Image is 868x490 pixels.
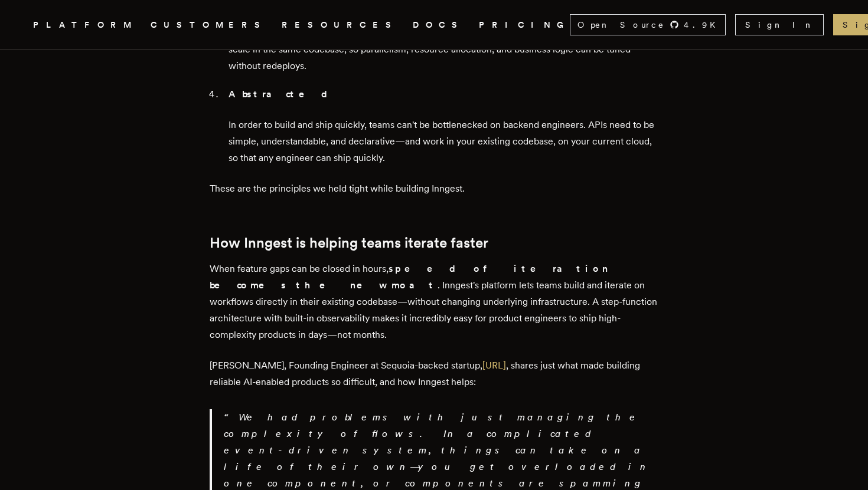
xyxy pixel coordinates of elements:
[210,261,658,343] p: When feature gaps can be closed in hours, . Inngest's platform lets teams build and iterate on wo...
[33,18,136,32] button: PLATFORM
[229,117,658,166] p: In order to build and ship quickly, teams can't be bottlenecked on backend engineers. APIs need t...
[229,88,337,100] strong: Abstracted
[479,18,570,32] a: PRICING
[210,357,658,390] p: [PERSON_NAME], Founding Engineer at Sequoia-backed startup, , shares just what made building reli...
[577,19,665,31] span: Open Source
[413,18,465,32] a: DOCS
[684,19,723,31] span: 4.9 K
[482,360,506,371] a: [URL]
[210,180,658,197] p: These are the principles we held tight while building Inngest.
[210,235,658,251] h2: How Inngest is helping teams iterate faster
[282,18,399,32] button: RESOURCES
[210,263,609,291] strong: speed of iteration becomes the new moat
[151,18,267,32] a: CUSTOMERS
[735,14,824,35] a: Sign In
